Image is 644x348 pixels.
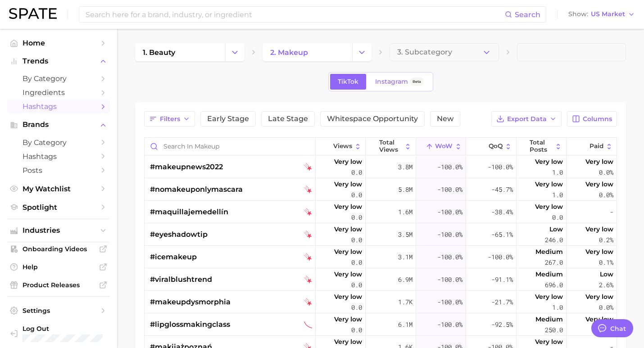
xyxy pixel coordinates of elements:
[535,201,563,212] span: Very low
[535,291,563,302] span: Very low
[23,307,95,315] span: Settings
[144,111,195,127] button: Filters
[599,235,613,245] span: 0.2%
[150,207,228,217] span: #maquillajemedellín
[9,8,57,19] img: SPATE
[351,257,362,268] span: 0.0
[567,111,617,127] button: Columns
[334,224,362,235] span: Very low
[398,184,413,195] span: 5.8m
[398,252,413,262] span: 3.1m
[145,178,617,201] button: #nomakeuponlymascaratiktok falling starVery low0.05.8m-100.0%-45.7%Very low1.0Very low0.0%
[552,212,563,223] span: 0.0
[535,336,563,347] span: Very low
[316,138,366,155] button: Views
[304,163,312,171] img: tiktok falling star
[207,115,249,122] span: Early Stage
[7,136,110,149] a: by Category
[327,115,418,122] span: Whitespace Opportunity
[545,235,563,245] span: 246.0
[491,207,513,217] span: -38.4%
[23,39,95,47] span: Home
[334,336,362,347] span: Very low
[437,207,463,217] span: -100.0%
[145,156,617,178] button: #makeupnews2022tiktok falling starVery low0.03.8m-100.0%-100.0%Very low1.0Very low0.0%
[437,115,454,122] span: New
[488,252,513,262] span: -100.0%
[304,298,312,306] img: tiktok falling star
[334,201,362,212] span: Very low
[270,48,308,57] span: 2. makeup
[507,115,547,123] span: Export Data
[599,280,613,290] span: 2.6%
[23,57,95,65] span: Trends
[268,115,308,122] span: Late Stage
[304,208,312,216] img: tiktok falling star
[150,229,208,240] span: #eyeshadowtip
[23,74,95,83] span: by Category
[397,48,452,56] span: 3. Subcategory
[515,10,540,19] span: Search
[552,190,563,200] span: 1.0
[585,291,613,302] span: Very low
[145,268,617,291] button: #viralblushtrendtiktok falling starVery low0.06.9m-100.0%-91.1%Medium696.0Low2.6%
[437,252,463,262] span: -100.0%
[150,274,212,285] span: #viralblushtrend
[23,138,95,147] span: by Category
[583,115,612,123] span: Columns
[225,43,245,61] button: Change Category
[7,163,110,177] a: Posts
[7,118,110,131] button: Brands
[351,212,362,223] span: 0.0
[351,167,362,178] span: 0.0
[330,74,366,90] a: TikTok
[23,325,123,333] span: Log Out
[599,167,613,178] span: 0.0%
[545,257,563,268] span: 267.0
[145,138,315,155] input: Search in makeup
[7,200,110,214] a: Spotlight
[150,297,231,307] span: #makeupdysmorphia
[7,242,110,256] a: Onboarding Videos
[150,162,223,172] span: #makeupnews2022
[150,184,243,195] span: #nomakeuponlymascara
[23,166,95,175] span: Posts
[135,43,225,61] a: 1. beauty
[398,207,413,217] span: 1.6m
[549,224,563,235] span: Low
[585,179,613,190] span: Very low
[591,12,625,17] span: US Market
[585,224,613,235] span: Very low
[367,74,431,90] a: InstagramBeta
[23,245,95,253] span: Onboarding Videos
[437,184,463,195] span: -100.0%
[491,297,513,307] span: -21.7%
[334,179,362,190] span: Very low
[585,246,613,257] span: Very low
[466,138,516,155] button: QoQ
[566,9,637,20] button: ShowUS Market
[535,156,563,167] span: Very low
[590,143,603,150] span: Paid
[517,138,567,155] button: Total Posts
[535,179,563,190] span: Very low
[23,88,95,97] span: Ingredients
[585,156,613,167] span: Very low
[351,325,362,335] span: 0.0
[7,86,110,99] a: Ingredients
[398,274,413,285] span: 6.9m
[491,274,513,285] span: -91.1%
[585,314,613,325] span: Very low
[85,7,505,22] input: Search here for a brand, industry, or ingredient
[334,314,362,325] span: Very low
[437,162,463,172] span: -100.0%
[599,257,613,268] span: 0.1%
[351,235,362,245] span: 0.0
[150,319,230,330] span: #lipglossmakingclass
[145,246,617,268] button: #icemakeuptiktok falling starVery low0.03.1m-100.0%-100.0%Medium267.0Very low0.1%
[545,280,563,290] span: 696.0
[600,269,613,280] span: Low
[23,102,95,111] span: Hashtags
[338,78,358,86] span: TikTok
[552,167,563,178] span: 1.0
